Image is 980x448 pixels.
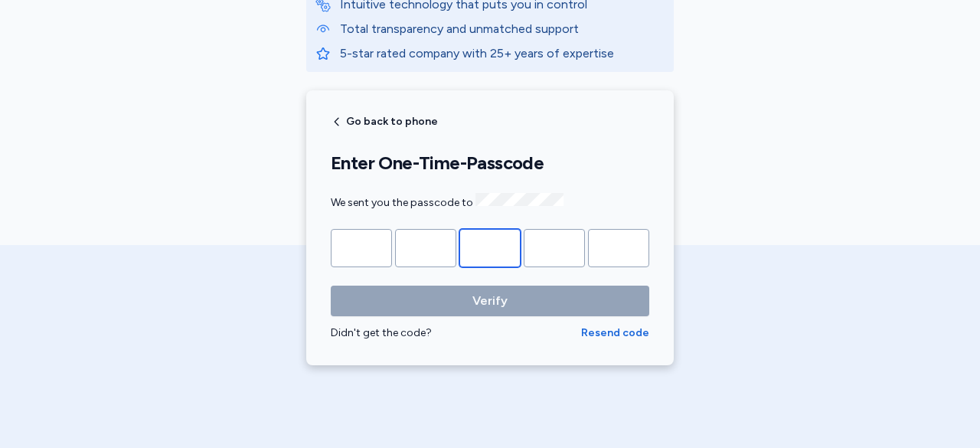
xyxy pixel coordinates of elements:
[331,325,581,341] div: Didn't get the code?
[581,325,649,341] button: Resend code
[588,229,649,267] input: Please enter OTP character 5
[346,116,438,127] span: Go back to phone
[331,116,438,128] button: Go back to phone
[340,20,665,38] p: Total transparency and unmatched support
[340,44,665,63] p: 5-star rated company with 25+ years of expertise
[331,229,392,267] input: Please enter OTP character 1
[524,229,585,267] input: Please enter OTP character 4
[331,152,649,175] h1: Enter One-Time-Passcode
[472,292,508,310] span: Verify
[331,196,563,209] span: We sent you the passcode to
[395,229,456,267] input: Please enter OTP character 2
[459,229,521,267] input: Please enter OTP character 3
[331,286,649,316] button: Verify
